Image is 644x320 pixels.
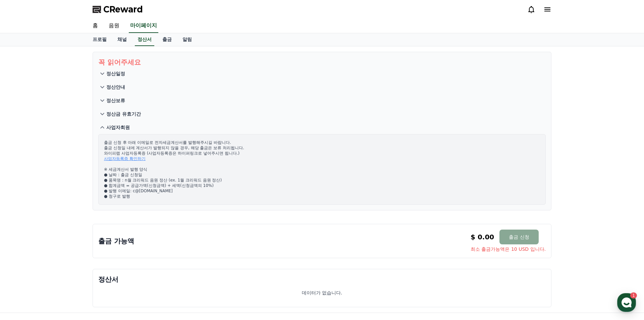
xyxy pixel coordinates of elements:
p: 출금 신청 후 아래 이메일로 전자세금계산서를 발행해주시길 바랍니다. 출금 신청일 내에 계산서가 발행되지 않을 경우, 해당 출금은 보류 처리됩니다. 와이피랩 사업자등록증 (사업... [104,140,540,199]
a: 알림 [177,33,197,46]
a: 마이페이지 [129,19,158,33]
p: $ 0.00 [471,232,494,242]
span: CReward [103,4,143,15]
p: 정산서 [98,275,546,284]
p: 데이터가 없습니다. [302,289,342,296]
a: 홈 [87,19,103,33]
p: 출금 가능액 [98,236,134,246]
p: 정산안내 [106,84,125,90]
a: 음원 [103,19,125,33]
a: 출금 [157,33,177,46]
span: 최소 출금가능액은 10 USD 입니다. [471,246,546,252]
a: 설정 [87,213,129,230]
a: 1대화 [44,213,87,230]
p: 정산보류 [106,97,125,104]
a: 채널 [112,33,132,46]
span: 홈 [21,223,25,229]
p: 사업자회원 [106,124,130,131]
p: 정산일정 [106,70,125,77]
a: CReward [93,4,143,15]
span: 1 [68,213,70,218]
a: 프로필 [87,33,112,46]
a: 홈 [2,213,44,230]
button: 사업자회원 [98,121,546,134]
button: 정산일정 [98,67,546,80]
span: 대화 [61,224,69,229]
button: 정산금 유효기간 [98,107,546,121]
a: 사업자등록증 확인하기 [104,156,146,161]
p: 정산금 유효기간 [106,111,141,117]
a: 정산서 [135,33,154,46]
button: 출금 신청 [499,230,538,244]
button: 정산보류 [98,94,546,107]
span: 설정 [104,223,112,229]
p: 꼭 읽어주세요 [98,57,546,67]
button: 정산안내 [98,80,546,94]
